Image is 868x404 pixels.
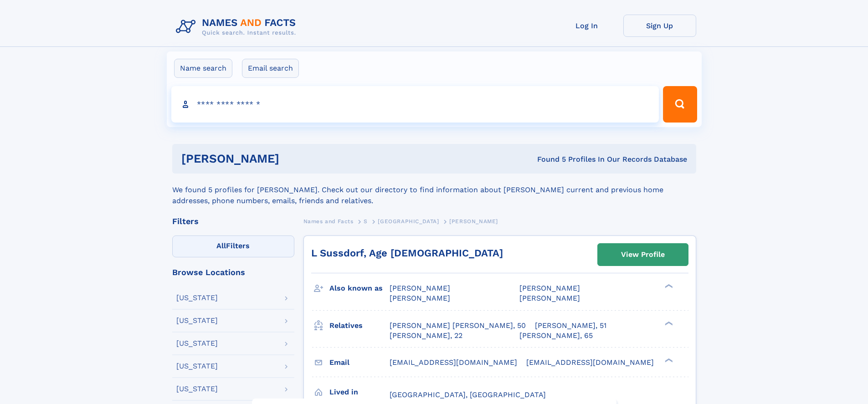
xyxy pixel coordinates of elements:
[303,215,354,227] a: Names and Facts
[449,218,498,225] span: [PERSON_NAME]
[172,268,294,276] div: Browse Locations
[364,215,368,227] a: S
[216,241,226,250] span: All
[172,217,294,225] div: Filters
[390,294,450,302] span: [PERSON_NAME]
[390,358,517,367] span: [EMAIL_ADDRESS][DOMAIN_NAME]
[623,15,696,37] a: Sign Up
[311,247,503,259] a: L Sussdorf, Age [DEMOGRAPHIC_DATA]
[390,284,450,292] span: [PERSON_NAME]
[408,154,687,164] div: Found 5 Profiles In Our Records Database
[172,174,696,206] div: We found 5 profiles for [PERSON_NAME]. Check out our directory to find information about [PERSON_...
[390,331,462,341] a: [PERSON_NAME], 22
[176,385,218,393] div: [US_STATE]
[519,284,580,292] span: [PERSON_NAME]
[174,59,232,78] label: Name search
[176,317,218,324] div: [US_STATE]
[329,281,390,296] h3: Also known as
[329,384,390,400] h3: Lived in
[242,59,299,78] label: Email search
[535,321,606,331] a: [PERSON_NAME], 51
[621,244,665,265] div: View Profile
[181,153,408,164] h1: [PERSON_NAME]
[172,235,294,257] label: Filters
[390,321,526,331] a: [PERSON_NAME] [PERSON_NAME], 50
[329,355,390,370] h3: Email
[663,283,673,289] div: ❯
[176,294,218,302] div: [US_STATE]
[390,390,546,399] span: [GEOGRAPHIC_DATA], [GEOGRAPHIC_DATA]
[364,218,368,225] span: S
[378,218,439,225] span: [GEOGRAPHIC_DATA]
[176,340,218,347] div: [US_STATE]
[329,318,390,333] h3: Relatives
[172,15,303,39] img: Logo Names and Facts
[663,320,673,326] div: ❯
[171,86,659,123] input: search input
[176,363,218,370] div: [US_STATE]
[519,294,580,302] span: [PERSON_NAME]
[378,215,439,227] a: [GEOGRAPHIC_DATA]
[519,331,593,341] a: [PERSON_NAME], 65
[663,86,697,123] button: Search Button
[526,358,654,367] span: [EMAIL_ADDRESS][DOMAIN_NAME]
[598,244,688,266] a: View Profile
[663,357,673,363] div: ❯
[550,15,623,37] a: Log In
